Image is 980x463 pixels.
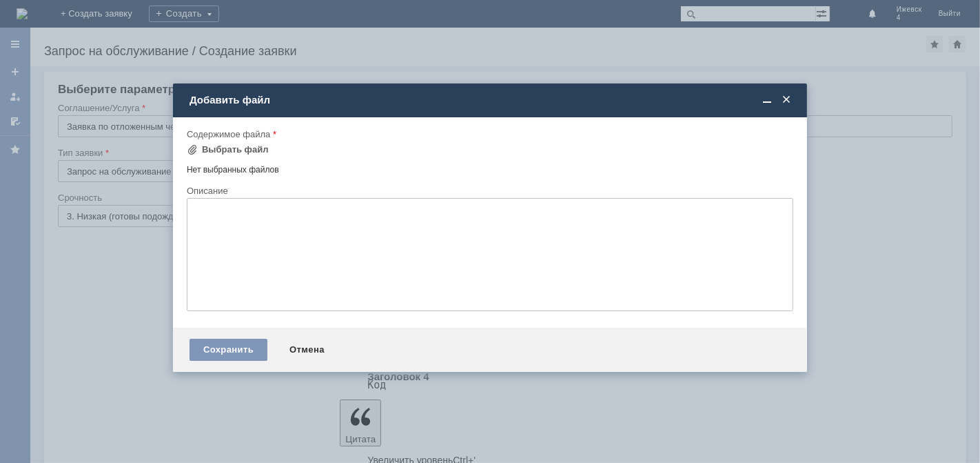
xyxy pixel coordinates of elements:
[779,94,793,106] span: Закрыть
[6,6,201,17] div: Добрый день!
[6,17,201,39] div: Прошу отменить отложенные чеки МБК Ижевск 4 за [DATE]
[760,94,774,106] span: Свернуть (Ctrl + M)
[202,144,269,155] div: Выбрать файл
[190,94,793,106] div: Добавить файл
[187,159,793,175] div: Нет выбранных файлов
[187,186,790,195] div: Описание
[187,130,790,139] div: Содержимое файла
